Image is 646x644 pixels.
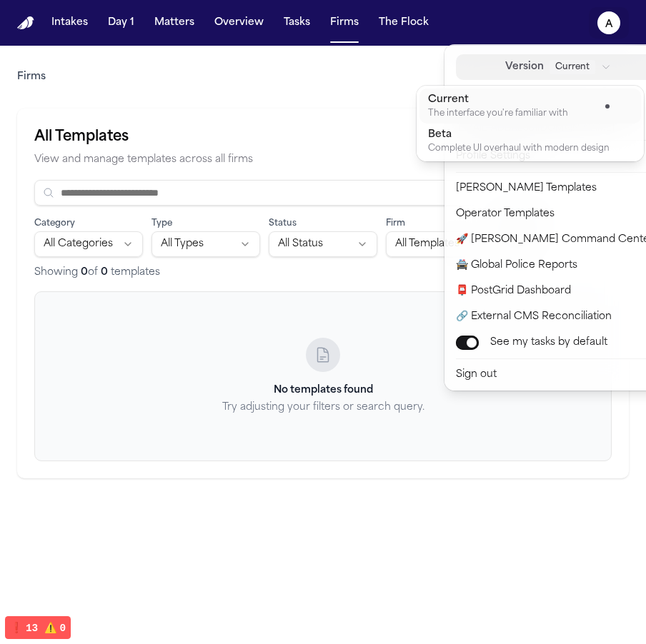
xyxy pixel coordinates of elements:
[386,219,405,228] label: Firm
[17,70,46,84] nav: Breadcrumb
[34,266,160,280] div: Showing of templates
[101,267,108,278] span: 0
[428,144,610,154] div: Complete UI overhaul with modern design
[34,126,612,149] h2: All Templates
[428,93,597,107] div: Current
[34,219,75,228] label: Category
[269,219,297,228] label: Status
[373,10,434,36] button: The Flock
[81,267,88,278] span: 0
[428,109,597,119] div: The interface you're familiar with
[151,219,172,228] label: Type
[209,10,269,36] button: Overview
[149,10,200,36] button: Matters
[34,151,612,168] p: View and manage templates across all firms
[278,10,316,36] button: Tasks
[17,16,34,30] a: Home
[35,401,611,415] p: Try adjusting your filters or search query.
[17,70,46,84] a: Firms
[35,383,611,398] h3: No templates found
[102,10,140,36] button: Day 1
[324,10,364,36] button: Firms
[428,128,610,142] div: Beta
[17,16,34,30] img: Finch Logo
[46,10,94,36] button: Intakes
